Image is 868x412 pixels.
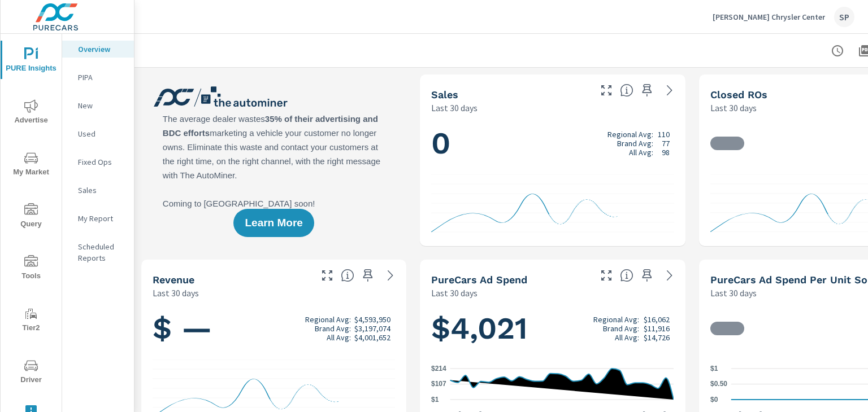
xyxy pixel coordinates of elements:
p: $16,062 [644,315,670,324]
div: Used [62,125,134,142]
span: Save this to your personalized report [638,81,656,99]
p: Used [78,128,125,139]
text: $107 [431,380,446,388]
text: $0 [710,396,718,404]
p: Sales [78,185,125,196]
text: $1 [710,365,718,372]
span: Advertise [4,99,58,127]
p: Overview [78,43,125,55]
span: My Market [4,151,58,179]
div: New [62,97,134,114]
span: Query [4,203,58,231]
p: All Avg: [327,333,351,342]
span: Total cost of media for all PureCars channels for the selected dealership group over the selected... [620,269,633,282]
p: Brand Avg: [603,324,639,333]
text: $214 [431,365,446,372]
span: Driver [4,359,58,387]
span: Tier2 [4,307,58,335]
p: Last 30 days [710,286,757,300]
button: Make Fullscreen [597,266,615,284]
h5: Sales [431,89,458,100]
div: Sales [62,182,134,199]
a: See more details in report [381,266,400,284]
p: Scheduled Reports [78,241,125,264]
button: Learn More [233,209,314,237]
h1: $ — [153,309,395,348]
div: SP [834,7,854,27]
p: Last 30 days [710,101,757,115]
h1: $4,021 [431,309,674,348]
p: $4,001,652 [354,333,390,342]
p: Regional Avg: [593,315,639,324]
text: $1 [431,396,439,404]
span: Learn More [245,218,302,228]
span: Number of vehicles sold by the dealership over the selected date range. [Source: This data is sou... [620,84,633,97]
p: 110 [658,130,670,139]
div: My Report [62,210,134,227]
span: Save this to your personalized report [359,266,377,284]
p: All Avg: [615,333,639,342]
div: Overview [62,41,134,58]
p: 98 [662,148,670,157]
span: Total sales revenue over the selected date range. [Source: This data is sourced from the dealer’s... [341,269,354,282]
p: All Avg: [629,148,653,157]
div: Scheduled Reports [62,238,134,266]
div: PIPA [62,69,134,86]
p: Last 30 days [431,101,478,115]
p: Brand Avg: [315,324,351,333]
p: 77 [662,139,670,148]
p: Regional Avg: [607,130,653,139]
p: New [78,100,125,111]
button: Make Fullscreen [597,81,615,99]
h5: PureCars Ad Spend [431,274,527,286]
span: Save this to your personalized report [638,266,656,284]
button: Make Fullscreen [318,266,336,284]
p: $11,916 [644,324,670,333]
p: $14,726 [644,333,670,342]
a: See more details in report [661,81,679,99]
p: $4,593,950 [354,315,390,324]
p: Last 30 days [431,286,478,300]
p: $3,197,074 [354,324,390,333]
h5: Closed ROs [710,89,767,100]
a: See more details in report [661,266,679,284]
h5: Revenue [153,274,194,286]
span: PURE Insights [4,47,58,75]
p: Regional Avg: [305,315,351,324]
h1: 0 [431,124,674,163]
p: My Report [78,213,125,224]
p: Brand Avg: [617,139,653,148]
span: Tools [4,255,58,283]
p: [PERSON_NAME] Chrysler Center [713,12,825,22]
div: Fixed Ops [62,154,134,170]
p: Fixed Ops [78,156,125,168]
p: Last 30 days [153,286,199,300]
text: $0.50 [710,380,727,388]
p: PIPA [78,72,125,83]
